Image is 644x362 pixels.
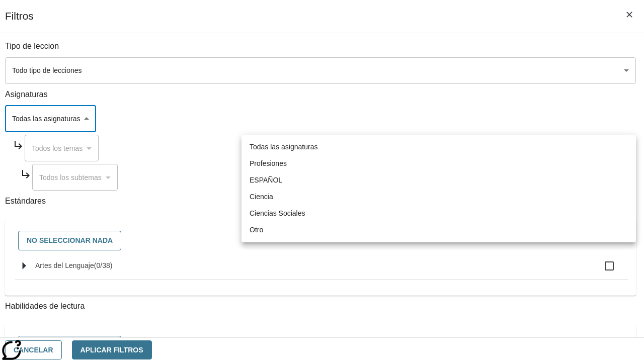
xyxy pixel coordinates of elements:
li: Ciencia [242,189,636,205]
li: Todas las asignaturas [242,139,636,155]
li: Otro [242,222,636,238]
li: ESPAÑOL [242,172,636,189]
ul: Seleccione una Asignatura [242,135,636,242]
li: Ciencias Sociales [242,205,636,222]
li: Profesiones [242,155,636,172]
